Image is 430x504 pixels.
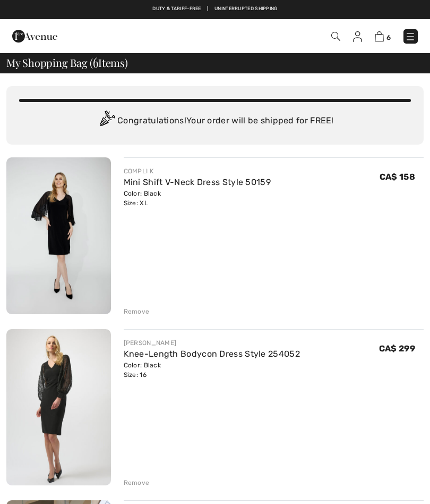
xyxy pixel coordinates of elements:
img: Congratulation2.svg [96,111,117,132]
span: CA$ 158 [380,172,415,182]
div: COMPLI K [124,166,271,176]
div: Remove [124,307,150,316]
img: Shopping Bag [375,31,384,41]
div: Remove [124,478,150,488]
img: My Info [353,31,362,42]
img: Mini Shift V-Neck Dress Style 50159 [6,157,111,314]
div: [PERSON_NAME] [124,338,300,348]
img: 1ère Avenue [12,26,57,47]
a: 6 [375,30,391,43]
img: Search [331,32,340,41]
span: CA$ 299 [379,343,415,354]
a: Knee-Length Bodycon Dress Style 254052 [124,349,300,359]
img: Menu [405,31,416,42]
div: Color: Black Size: XL [124,189,271,208]
span: My Shopping Bag ( Items) [6,57,128,68]
div: Color: Black Size: 16 [124,360,300,380]
a: Mini Shift V-Neck Dress Style 50159 [124,177,271,187]
img: Knee-Length Bodycon Dress Style 254052 [6,329,111,485]
span: 6 [386,33,391,41]
span: 6 [93,55,98,69]
div: Congratulations! Your order will be shipped for FREE! [19,111,411,132]
a: 1ère Avenue [12,30,57,40]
